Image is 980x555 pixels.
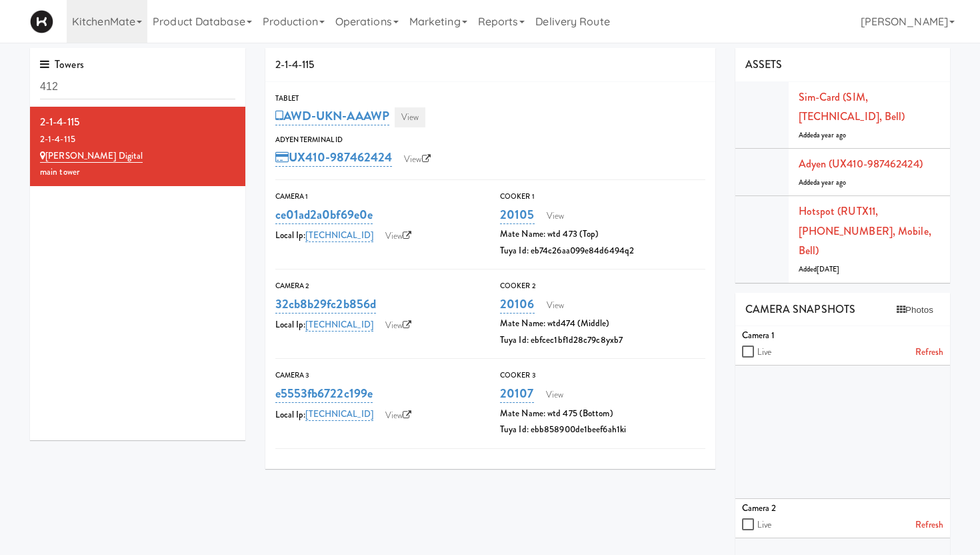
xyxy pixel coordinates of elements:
[890,300,940,320] button: Photos
[540,296,571,316] a: View
[500,422,705,438] div: Tuya Id: ebb858900de1beef6ah1ki
[500,406,705,422] div: Mate Name: wtd 475 (Bottom)
[305,318,373,332] a: [TECHNICAL_ID]
[275,148,393,167] a: UX410-987462424
[500,226,705,243] div: Mate Name: wtd 473 (Top)
[500,280,705,293] div: Cooker 2
[757,344,771,361] label: Live
[500,205,535,224] a: 20105
[397,149,437,169] a: View
[540,206,571,226] a: View
[275,92,705,105] div: Tablet
[799,89,905,125] a: Sim-card (SIM, [TECHNICAL_ID], Bell)
[40,164,235,181] div: main tower
[817,177,846,187] span: a year ago
[745,57,783,72] span: ASSETS
[742,328,944,344] div: Camera 1
[500,243,705,259] div: Tuya Id: eb74c26aa099e84d6494q2
[275,107,389,125] a: AWD-UKN-AAAWP
[500,295,535,314] a: 20106
[500,316,705,332] div: Mate Name: wtd474 (Middle)
[275,133,705,147] div: Adyen Terminal Id
[275,406,481,426] div: Local Ip:
[30,10,53,33] img: Micromart
[265,48,715,82] div: 2-1-4-115
[379,406,419,426] a: View
[799,177,847,187] span: Added
[915,517,943,534] a: Refresh
[275,205,373,224] a: ce01ad2a0bf69e0e
[305,229,373,242] a: [TECHNICAL_ID]
[799,203,931,258] a: Hotspot (RUTX11, [PHONE_NUMBER], Mobile, Bell)
[40,75,235,99] input: Search towers
[799,156,923,171] a: Adyen (UX410-987462424)
[757,517,771,534] label: Live
[799,264,840,274] span: Added
[395,107,425,127] a: View
[275,226,481,246] div: Local Ip:
[40,131,235,148] div: 2-1-4-115
[500,332,705,349] div: Tuya Id: ebfcec1bf1d28c79c8yxb7
[742,500,944,517] div: Camera 2
[275,190,481,203] div: Camera 1
[379,226,419,246] a: View
[745,302,856,317] span: CAMERA SNAPSHOTS
[915,344,943,361] a: Refresh
[500,190,705,203] div: Cooker 1
[817,130,846,140] span: a year ago
[500,369,705,382] div: Cooker 3
[40,149,143,163] a: [PERSON_NAME] Digital
[799,130,847,140] span: Added
[40,57,84,72] span: Towers
[379,316,419,336] a: View
[539,385,570,405] a: View
[275,384,373,403] a: e5553fb6722c199e
[40,112,235,132] div: 2-1-4-115
[275,280,481,293] div: Camera 2
[500,384,534,403] a: 20107
[817,264,840,274] span: [DATE]
[275,316,481,336] div: Local Ip:
[30,107,245,186] li: 2-1-4-1152-1-4-115 [PERSON_NAME] Digitalmain tower
[275,369,481,382] div: Camera 3
[305,408,373,421] a: [TECHNICAL_ID]
[275,295,377,314] a: 32cb8b29fc2b856d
